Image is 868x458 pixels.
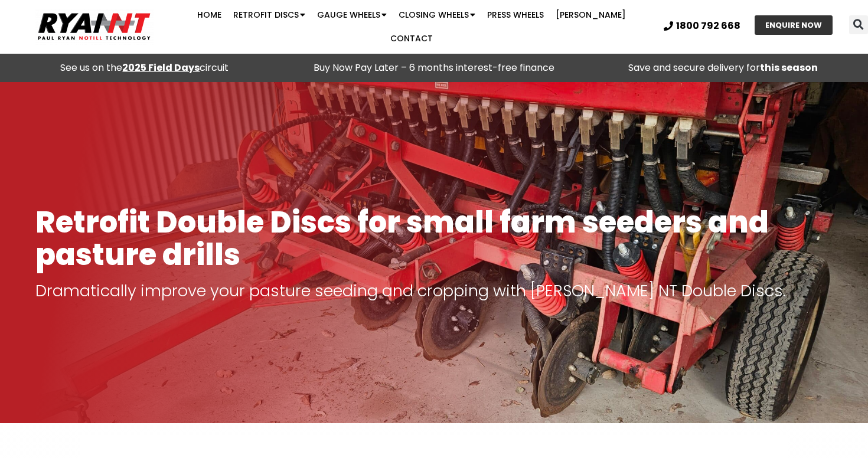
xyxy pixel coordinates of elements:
a: [PERSON_NAME] [550,3,632,27]
a: Closing Wheels [393,3,481,27]
p: Dramatically improve your pasture seeding and cropping with [PERSON_NAME] NT Double Discs. [35,283,833,299]
img: Ryan NT logo [35,8,154,45]
a: Contact [384,27,439,50]
a: Retrofit Discs [227,3,311,27]
a: 1800 792 668 [664,21,740,31]
p: Save and secure delivery for [585,60,862,76]
a: Home [191,3,227,27]
a: Gauge Wheels [311,3,393,27]
a: Press Wheels [481,3,550,27]
nav: Menu [168,3,654,50]
div: See us on the circuit [6,60,283,76]
a: ENQUIRE NOW [755,15,833,35]
a: 2025 Field Days [122,61,200,74]
div: Search [849,15,868,34]
span: ENQUIRE NOW [765,21,822,29]
p: Buy Now Pay Later – 6 months interest-free finance [295,60,573,76]
span: 1800 792 668 [676,21,740,31]
strong: this season [760,61,818,74]
h1: Retrofit Double Discs for small farm seeders and pasture drills [35,206,833,271]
